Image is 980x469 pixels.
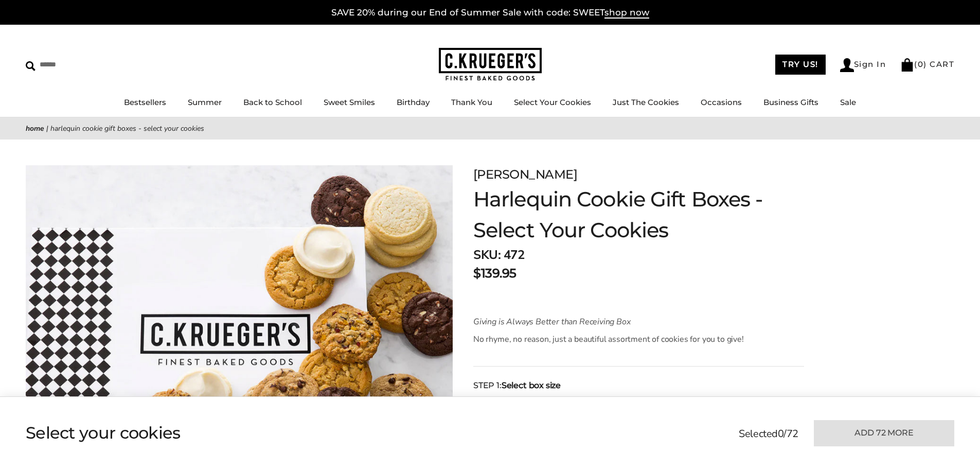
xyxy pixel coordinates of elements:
p: $139.95 [473,264,516,283]
span: shop now [604,7,649,19]
div: STEP 1: [473,379,804,392]
span: 0 [778,427,784,441]
span: 72 [787,427,798,441]
span: | [46,124,48,133]
span: 472 [504,247,525,263]
a: Sale [840,97,856,107]
nav: breadcrumbs [26,123,954,134]
p: [PERSON_NAME] [473,165,804,184]
input: Search [26,57,148,73]
a: Thank You [451,97,492,107]
img: C.KRUEGER'S [439,48,542,81]
a: Business Gifts [763,97,818,107]
button: Add 72 more [814,420,954,446]
h1: Harlequin Cookie Gift Boxes - Select Your Cookies [473,184,804,246]
strong: Select box size [502,379,561,392]
img: Search [26,61,35,71]
p: No rhyme, no reason, just a beautiful assortment of cookies for you to give! [473,333,755,345]
a: Summer [188,97,222,107]
a: TRY US! [775,55,826,75]
em: Giving is Always Better than Receiving Box [473,316,631,327]
a: Birthday [397,97,430,107]
span: 0 [918,59,924,69]
img: Bag [900,58,914,72]
iframe: Sign Up via Text for Offers [8,430,106,461]
a: Sweet Smiles [324,97,375,107]
a: Just The Cookies [613,97,679,107]
a: Sign In [840,58,886,72]
p: Selected / [739,426,798,442]
a: Bestsellers [124,97,166,107]
a: Occasions [701,97,742,107]
a: SAVE 20% during our End of Summer Sale with code: SWEETshop now [331,7,649,19]
span: Harlequin Cookie Gift Boxes - Select Your Cookies [50,124,204,133]
img: Account [840,58,854,72]
a: Back to School [243,97,302,107]
strong: SKU: [473,247,501,263]
a: Select Your Cookies [514,97,591,107]
a: Home [26,124,44,133]
a: (0) CART [900,59,954,69]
